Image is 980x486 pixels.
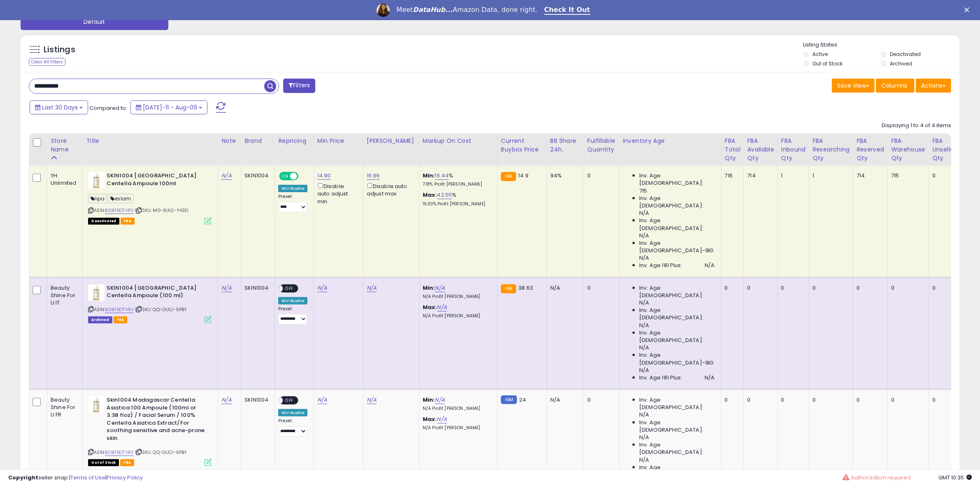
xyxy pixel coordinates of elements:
[423,294,491,300] p: N/A Profit [PERSON_NAME]
[88,218,119,225] span: All listings that are unavailable for purchase on Amazon for any reason other than out-of-stock
[639,344,649,351] span: N/A
[639,374,682,381] span: Inv. Age 181 Plus:
[876,79,915,93] button: Columns
[221,284,231,292] a: N/A
[891,284,922,292] div: 0
[419,133,497,166] th: The percentage added to the cost of goods (COGS) that forms the calculator for Min & Max prices.
[121,218,135,225] span: FBA
[278,409,307,416] div: Win BuyBox
[725,137,740,163] div: FBA Total Qty
[221,396,231,404] a: N/A
[550,396,577,404] div: N/A
[916,79,951,93] button: Actions
[639,217,715,232] span: Inv. Age [DEMOGRAPHIC_DATA]:
[587,172,613,179] div: 0
[639,351,715,366] span: Inv. Age [DEMOGRAPHIC_DATA]-180:
[781,396,803,404] div: 0
[932,172,960,179] div: 0
[108,194,133,203] span: eslam
[88,459,119,466] span: All listings that are currently out of stock and unavailable for purchase on Amazon
[639,464,715,479] span: Inv. Age [DEMOGRAPHIC_DATA]-180:
[639,411,649,419] span: N/A
[812,284,847,292] div: 0
[377,4,390,17] img: Profile image for Georgie
[891,137,925,163] div: FBA Warehouse Qty
[938,474,972,481] span: 2025-09-10 10:35 GMT
[639,456,649,464] span: N/A
[423,303,437,311] b: Max:
[550,284,577,292] div: N/A
[278,194,307,212] div: Preset:
[812,51,828,58] label: Active
[803,41,959,49] p: Listing States:
[932,396,960,404] div: 0
[501,137,543,154] div: Current Buybox Price
[107,474,143,481] a: Privacy Policy
[423,284,435,292] b: Min:
[30,100,88,114] button: Last 30 Days
[278,137,310,145] div: Repricing
[120,459,134,466] span: FBA
[882,122,951,130] div: Displaying 1 to 4 of 4 items
[639,195,715,209] span: Inv. Age [DEMOGRAPHIC_DATA]:
[437,415,447,423] a: N/A
[86,137,214,145] div: Title
[857,137,884,163] div: FBA Reserved Qty
[88,316,112,323] span: Listings that have been deleted from Seller Central
[518,284,533,292] span: 38.63
[396,6,538,14] div: Meet Amazon Data, done right.
[51,396,76,419] div: Beauty Shine For U FR
[317,181,357,205] div: Disable auto adjust min
[88,284,212,323] div: ASIN:
[891,172,922,179] div: 715
[932,284,960,292] div: 0
[135,306,187,313] span: | SKU: QQ-DUCI-5PBY
[29,58,65,66] div: Clear All Filters
[317,284,327,292] a: N/A
[423,181,491,187] p: 7.18% Profit [PERSON_NAME]
[88,194,107,203] span: lipa
[550,137,580,154] div: BB Share 24h.
[70,474,105,481] a: Terms of Use
[639,441,715,456] span: Inv. Age [DEMOGRAPHIC_DATA]:
[747,172,771,179] div: 714
[135,449,187,456] span: | SKU: QQ-DUCI-5PBY
[891,396,922,404] div: 0
[964,7,973,12] div: Close
[932,137,963,163] div: FBA Unsellable Qty
[587,396,613,404] div: 0
[88,172,212,223] div: ASIN:
[639,299,649,307] span: N/A
[221,137,237,145] div: Note
[367,181,413,198] div: Disable auto adjust max
[832,79,875,93] button: Save View
[639,322,649,329] span: N/A
[88,172,105,188] img: 31bJnV4zZ-L._SL40_.jpg
[435,396,445,404] a: N/A
[812,60,843,67] label: Out of Stock
[105,449,134,456] a: B08FBDTVRV
[367,396,377,404] a: N/A
[105,306,134,313] a: B08FBDTVRV
[725,396,738,404] div: 0
[639,434,649,441] span: N/A
[317,137,360,145] div: Min Price
[857,396,881,404] div: 0
[639,396,715,411] span: Inv. Age [DEMOGRAPHIC_DATA]:
[519,396,526,404] span: 24
[781,172,803,179] div: 1
[317,396,327,404] a: N/A
[105,207,134,214] a: B08FBDTVRV
[544,6,590,15] a: Check It Out
[423,172,435,179] b: Min:
[244,137,271,145] div: Brand
[367,137,416,145] div: [PERSON_NAME]
[623,137,717,145] div: Inventory Age
[283,285,296,292] span: OFF
[244,172,268,179] div: SKIN1004
[881,81,907,90] span: Columns
[88,284,105,301] img: 31bJnV4zZ-L._SL40_.jpg
[857,172,881,179] div: 714
[130,100,207,114] button: [DATE]-11 - Aug-09
[639,254,649,262] span: N/A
